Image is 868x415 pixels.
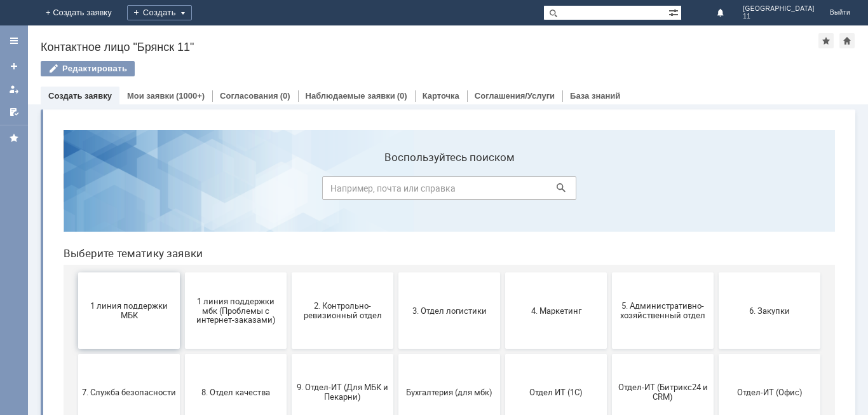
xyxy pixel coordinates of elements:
span: 11 [743,13,815,20]
header: Выберите тематику заявки [10,127,782,140]
span: Франчайзинг [135,349,229,358]
button: 5. Административно-хозяйственный отдел [559,153,660,229]
div: (1000+) [176,91,205,101]
button: Бухгалтерия (для мбк) [345,234,447,311]
button: 6. Закупки [665,153,767,229]
button: 3. Отдел логистики [345,153,447,229]
span: не актуален [456,349,550,358]
button: 1 линия поддержки мбк (Проблемы с интернет-заказами) [132,153,233,229]
span: Бухгалтерия (для мбк) [349,267,443,277]
button: 9. Отдел-ИТ (Для МБК и Пекарни) [238,234,340,311]
button: [PERSON_NAME]. Услуги ИТ для МБК (оформляет L1) [345,316,447,392]
span: 7. Служба безопасности [29,267,123,277]
button: 4. Маркетинг [452,153,553,229]
span: Это соглашение не активно! [242,344,336,363]
button: Франчайзинг [132,316,233,392]
div: Создать [127,5,192,20]
button: 8. Отдел качества [132,234,233,311]
button: Отдел-ИТ (Офис) [665,234,767,311]
a: Создать заявку [48,91,112,101]
span: 6. Закупки [669,186,763,195]
span: 1 линия поддержки мбк (Проблемы с интернет-заказами) [135,176,229,205]
span: Отдел-ИТ (Битрикс24 и CRM) [562,263,656,282]
input: Например, почта или справка [269,57,523,80]
span: 9. Отдел-ИТ (Для МБК и Пекарни) [242,263,336,282]
span: [GEOGRAPHIC_DATA] [743,5,815,13]
button: не актуален [452,316,553,392]
a: Мои заявки [4,79,24,99]
span: 2. Контрольно-ревизионный отдел [242,181,336,200]
span: 3. Отдел логистики [349,186,443,195]
button: 7. Служба безопасности [25,234,126,311]
span: 1 линия поддержки МБК [29,181,123,200]
button: 1 линия поддержки МБК [25,153,126,229]
span: 8. Отдел качества [135,267,229,277]
div: (0) [397,91,407,101]
button: 2. Контрольно-ревизионный отдел [238,153,340,229]
div: (0) [280,91,290,101]
div: Добавить в избранное [818,33,834,48]
a: Создать заявку [4,56,24,76]
div: Сделать домашней страницей [839,33,855,48]
button: Финансовый отдел [25,316,126,392]
button: Отдел ИТ (1С) [452,234,553,311]
div: Контактное лицо "Брянск 11" [41,41,818,53]
a: Соглашения/Услуги [475,91,555,101]
span: 4. Маркетинг [456,186,550,195]
span: [PERSON_NAME]. Услуги ИТ для МБК (оформляет L1) [349,339,443,368]
a: Мои согласования [4,102,24,122]
a: Карточка [423,91,459,101]
a: Наблюдаемые заявки [306,91,395,101]
span: Отдел ИТ (1С) [456,267,550,277]
span: Расширенный поиск [668,6,681,18]
a: Мои заявки [127,91,174,101]
a: База знаний [570,91,620,101]
span: 5. Административно-хозяйственный отдел [562,181,656,200]
span: Финансовый отдел [29,349,123,358]
span: Отдел-ИТ (Офис) [669,267,763,277]
a: Согласования [220,91,278,101]
button: Отдел-ИТ (Битрикс24 и CRM) [559,234,660,311]
button: Это соглашение не активно! [238,316,340,392]
label: Воспользуйтесь поиском [269,31,523,44]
